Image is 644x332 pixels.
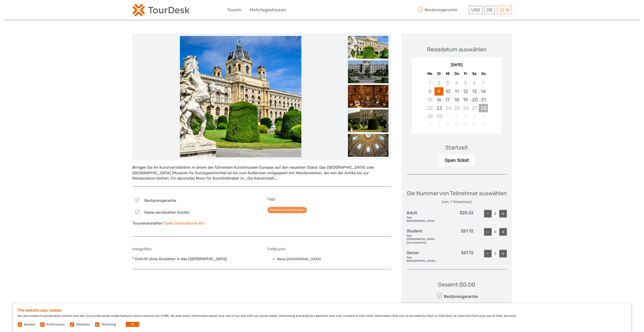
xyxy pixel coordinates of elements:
div: Choose Samstag, 20. September 2025 [470,96,479,104]
a: Mehrtagestouren [250,6,286,14]
span: USD [471,7,480,12]
div: month 2025-09 [413,79,500,129]
div: Choose Freitag, 19. September 2025 [461,96,470,104]
div: Choose Dienstag, 9. September 2025 [434,87,443,96]
div: Age: [DEMOGRAPHIC_DATA]+. [407,256,440,263]
div: * Eintritt ohne Anstehen in das [GEOGRAPHIC_DATA] [132,247,256,264]
div: - [484,210,492,217]
div: Bestpreisgarantie [435,291,478,300]
button: OK [126,322,139,327]
div: Student [407,228,440,245]
div: Mi [443,70,452,77]
img: 4ca5732b837e4067a2e5a4a7942991f3_main_slider.jpg [180,36,301,157]
div: + [499,210,507,217]
div: Mo [425,70,434,77]
h5: Treffpunkt [267,247,391,251]
span: Bestpreisgarantie [144,198,176,203]
div: We use cookies to personalise content and ads, to provide social media features and to analyse ou... [13,303,631,332]
img: 4ca5732b837e4067a2e5a4a7942991f3_slider_thumbnail.jpg [348,36,388,59]
h5: Tags [267,197,391,201]
a: Museen & Ausstellungen [267,207,307,213]
div: Choose Mittwoch, 17. September 2025 [443,96,452,104]
div: Sa [470,70,479,77]
div: So [479,70,488,77]
a: Touren [227,6,241,14]
div: $21.72 [440,228,473,245]
div: Not available Montag, 15. September 2025 [425,96,434,104]
div: Gesamt : $0.00 [438,281,475,289]
div: $25.33 [440,210,473,223]
div: Not available Donnerstag, 4. September 2025 [452,79,461,87]
img: 816cde41d3ab41fb98171f3ac67a8f31_slider_thumbnail.jpg [348,60,388,83]
div: Choose Freitag, 12. September 2025 [461,87,470,96]
div: Choose Sonntag, 14. September 2025 [479,87,488,96]
div: + [499,250,507,257]
div: Not available Mittwoch, 1. Oktober 2025 [443,112,452,121]
div: Not available Mittwoch, 3. September 2025 [443,79,452,87]
div: Not available Samstag, 11. Oktober 2025 [470,121,479,129]
img: 4ddcd82e10514e6ea1d59a1be57a424f_slider_thumbnail.jpg [348,134,388,157]
div: Not available Dienstag, 7. Oktober 2025 [434,121,443,129]
div: Not available Donnerstag, 25. September 2025 [452,104,461,112]
div: Di [434,70,443,77]
div: Fr [461,70,470,77]
div: Not available Montag, 29. September 2025 [425,112,434,121]
div: Choose Dienstag, 23. September 2025 [434,104,443,112]
div: Open ticket [439,154,474,166]
div: Not available Dienstag, 2. September 2025 [434,79,443,87]
div: Die Nummer von Teilnehmer auswählen [407,189,507,204]
div: Senior [407,250,440,263]
div: Not available Donnerstag, 9. Oktober 2025 [452,121,461,129]
div: Adult [407,210,440,223]
div: Not available Dienstag, 30. September 2025 [434,112,443,121]
div: - [484,250,492,257]
div: - [484,228,492,236]
div: Age: [DEMOGRAPHIC_DATA]. [407,216,440,223]
span: Keine versteckten Kosten [144,210,190,215]
div: Not available Freitag, 3. Oktober 2025 [461,112,470,121]
div: Not available Mittwoch, 24. September 2025 [443,104,452,112]
div: Choose Dienstag, 16. September 2025 [434,96,443,104]
div: Not available Mittwoch, 8. Oktober 2025 [443,121,452,129]
img: 2254-3441b4b5-4e5f-4d00-b396-31f1d84a6ebf_logo_small.png [132,4,190,16]
span: 0 [505,7,510,12]
div: Not available Sonntag, 28. September 2025 [479,104,488,112]
div: Not available Montag, 8. September 2025 [425,87,434,96]
div: (min. 1 Teilnehmer) [407,200,507,205]
h5: This website uses cookies [18,308,626,313]
div: + [499,228,507,236]
div: Not available Freitag, 5. September 2025 [461,79,470,87]
label: Needed [24,322,35,327]
img: aafd185926af4a179ac3148d40507fa9_slider_thumbnail.jpg [348,85,388,108]
div: Bringen Sie Ihr Kunstverständnis in einem der führenden Kunstmuseen Europas auf den neuesten Stan... [132,165,391,181]
img: 91555082aedf47c6b4010785fc41706f_slider_thumbnail.jpg [348,109,388,132]
div: Not available Montag, 1. September 2025 [425,79,434,87]
div: Not available Freitag, 10. Oktober 2025 [461,121,470,129]
div: Not available Montag, 6. Oktober 2025 [425,121,434,129]
div: Reisedatum auswählen [427,46,486,53]
div: Not available Samstag, 6. September 2025 [470,79,479,87]
label: Marketing [101,322,116,327]
div: Not available Montag, 22. September 2025 [425,104,434,112]
div: Choose Donnerstag, 18. September 2025 [452,96,461,104]
h5: Inbegriffen [132,247,256,251]
div: Choose Mittwoch, 10. September 2025 [443,87,452,96]
div: Choose Sonntag, 21. September 2025 [479,96,488,104]
div: DE [485,6,495,14]
div: Tourveranstalter: [132,221,256,226]
span: Bestpreisgarantie [417,6,468,14]
div: Startzeit [445,144,468,151]
div: Choose Donnerstag, 11. September 2025 [452,87,461,96]
div: [DATE] [412,62,502,68]
div: $21.72 [440,250,473,263]
div: Not available Donnerstag, 2. Oktober 2025 [452,112,461,121]
div: Do [452,70,461,77]
div: Not available Sonntag, 5. Oktober 2025 [479,112,488,121]
div: Not available Freitag, 26. September 2025 [461,104,470,112]
div: Not available Sonntag, 12. Oktober 2025 [479,121,488,129]
li: Maria-[GEOGRAPHIC_DATA] [277,256,391,262]
div: Not available Samstag, 4. Oktober 2025 [470,112,479,121]
div: Not available Samstag, 27. September 2025 [470,104,479,112]
div: Choose Samstag, 13. September 2025 [470,87,479,96]
div: Not available Sonntag, 7. September 2025 [479,79,488,87]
